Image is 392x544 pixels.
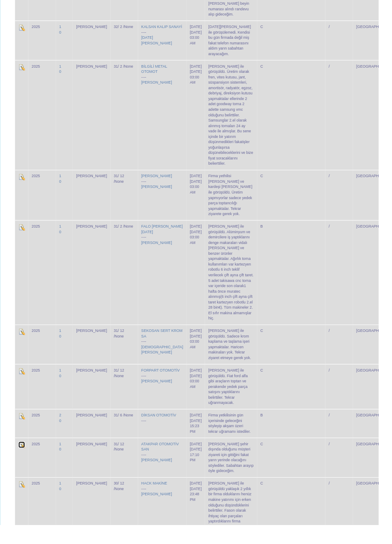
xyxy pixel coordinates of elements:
[114,336,143,377] td: 31/ 12 /None
[29,62,58,176] td: 2025
[146,341,189,350] a: SEKOSAN SERT KROM SA
[61,463,63,468] a: 0
[19,340,26,347] img: Edit
[266,228,295,336] td: B
[61,238,63,242] a: 0
[337,21,366,62] td: /
[266,453,295,494] td: C
[76,377,114,424] td: [PERSON_NAME]
[19,428,26,435] img: Edit
[19,457,26,464] img: Edit
[212,424,266,453] td: Firma yetkilisinin gün içerisinde geleceğini söyleyip akşam üzeri tekrar uğramamı istediler.
[29,377,58,424] td: 2025
[337,336,366,377] td: /
[29,176,58,228] td: 2025
[337,453,366,494] td: /
[193,336,212,377] td: [DATE]
[197,504,209,521] div: [DATE] 23:48 PM
[146,232,190,242] a: FALO [PERSON_NAME][DATE]
[61,434,63,438] a: 0
[61,25,63,30] a: 1
[212,62,266,176] td: [PERSON_NAME] ile görüşüldü. Üretim olarak fren, vites kutusu, jant, süspansiyon sistemleri, amor...
[146,249,178,253] a: [PERSON_NAME]
[114,21,143,62] td: 32/ 2 /None
[143,62,193,176] td: ----
[146,83,178,88] a: [PERSON_NAME]
[61,499,63,503] a: 1
[114,176,143,228] td: 31/ 12 /None
[76,336,114,377] td: [PERSON_NAME]
[19,25,26,32] img: Edit
[29,453,58,494] td: 2025
[61,387,63,391] a: 0
[337,424,366,453] td: /
[146,458,185,468] a: ATAKPAR OTOMOTİV SAN
[212,336,266,377] td: [PERSON_NAME] ile görüşüldü. Sadece krom kaplama ve taşlama işeri yapmaktalar. Haricen makinaları...
[197,31,209,47] div: [DATE] 03:00 AM
[266,176,295,228] td: C
[197,185,209,202] div: [DATE] 03:00 AM
[114,377,143,424] td: 31/ 12 /None
[19,498,26,505] img: Edit
[212,176,266,228] td: Firma yethilisi [PERSON_NAME] ve kardeşi [PERSON_NAME] ile görüşüldü. Üretim yapmıyorlar sadece y...
[337,62,366,176] td: /
[61,186,63,190] a: 0
[197,433,209,450] div: [DATE] 15:23 PM
[61,31,63,35] a: 0
[61,346,63,350] a: 0
[29,424,58,453] td: 2025
[212,21,266,62] td: [DATE][PERSON_NAME] ile görüşülemedi. Kendisi bu gün firmada değil miş fakat telefon numarasını a...
[61,458,63,462] a: 1
[114,453,143,494] td: 31/ 12 /None
[197,463,209,480] div: [DATE] 17:10 PM
[61,341,63,345] a: 1
[143,176,193,228] td: ----
[146,357,190,367] a: [DEMOGRAPHIC_DATA][PERSON_NAME]
[146,180,178,184] a: [PERSON_NAME]
[146,25,189,30] a: KALSAN KALIP SANAYİ
[197,346,209,363] div: [DATE] 03:00 AM
[193,62,212,176] td: [DATE]
[76,176,114,228] td: [PERSON_NAME]
[266,377,295,424] td: C
[146,191,178,196] a: [PERSON_NAME]
[114,228,143,336] td: 31/ 2 /None
[266,424,295,453] td: B
[193,228,212,336] td: [DATE]
[29,336,58,377] td: 2025
[146,428,183,432] a: DİKSAN OTOMOTİV
[143,377,193,424] td: ----
[193,424,212,453] td: [DATE]
[266,21,295,62] td: C
[337,228,366,336] td: /
[193,21,212,62] td: [DATE]
[193,176,212,228] td: [DATE]
[146,499,173,503] a: HACK MAKİNE
[76,21,114,62] td: [PERSON_NAME]
[61,72,63,76] a: 0
[19,66,26,73] img: Edit
[146,37,178,47] a: [DATE][PERSON_NAME]
[76,453,114,494] td: [PERSON_NAME]
[19,180,26,187] img: Edit
[61,66,63,71] a: 1
[146,475,178,479] a: [PERSON_NAME]
[19,232,26,239] img: Edit
[143,336,193,377] td: ----
[114,424,143,453] td: 31/ 6 /None
[143,228,193,336] td: ----
[61,180,63,184] a: 1
[212,453,266,494] td: [PERSON_NAME] şehir dışında olduğunu müşteri ziyareti için gittiğini fakat yarın yerinde olacağın...
[146,66,173,76] a: BİLGİLİ METAL OTOMOT
[197,72,209,88] div: [DATE] 03:00 AM
[146,381,186,386] a: FORPART OTOMOTİV
[61,381,63,386] a: 1
[146,510,178,514] a: [PERSON_NAME]
[114,62,143,176] td: 31/ 2 /None
[212,377,266,424] td: [PERSON_NAME] ile görüşüldü. Fiat ford alfa gibi araçların toptan ve perakende yedek parça satışı...
[61,428,63,432] a: 2
[266,62,295,176] td: C
[143,453,193,494] td: ----
[337,176,366,228] td: /
[197,238,209,254] div: [DATE] 03:00 AM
